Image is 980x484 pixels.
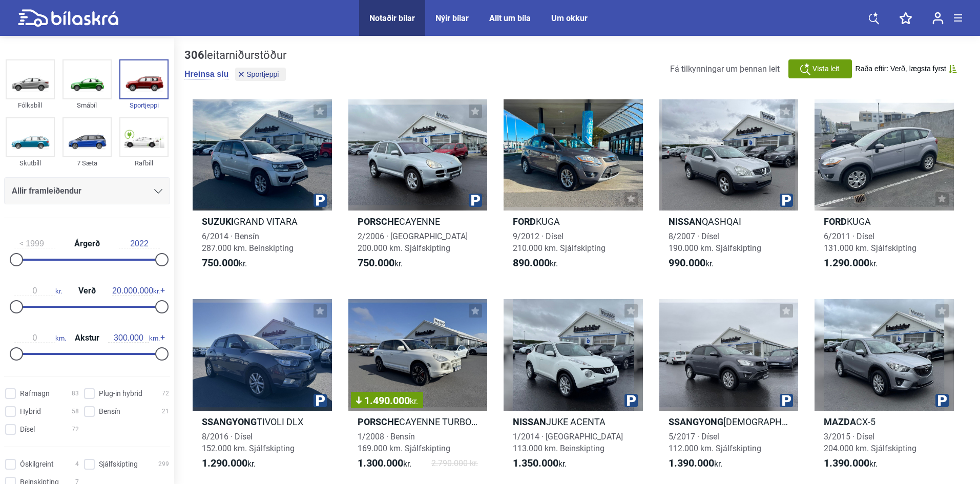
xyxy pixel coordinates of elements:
span: kr. [202,457,256,470]
b: Porsche [358,216,399,227]
div: Sportjeppi [119,99,169,111]
h2: CAYENNE TURBO S [348,416,488,428]
span: Hybrid [20,406,41,417]
span: 8/2007 · Dísel 190.000 km. Sjálfskipting [669,232,761,253]
b: 1.390.000 [824,457,869,469]
b: 750.000 [358,257,394,269]
span: km. [108,333,160,343]
b: Nissan [669,216,702,227]
button: Sportjeppi [235,68,286,81]
b: 1.290.000 [824,257,869,269]
span: Sjálfskipting [99,459,138,470]
span: km. [14,333,66,343]
b: Ford [513,216,536,227]
b: Porsche [358,416,399,427]
span: kr. [669,257,714,269]
div: Allt um bíla [489,13,531,23]
a: Nýir bílar [435,13,469,23]
span: kr. [824,457,878,470]
b: 1.290.000 [202,457,247,469]
a: FordKUGA9/2012 · Dísel210.000 km. Sjálfskipting890.000kr. [504,99,643,279]
b: Ford [824,216,847,227]
img: parking.png [624,394,638,407]
div: Skutbíll [6,157,55,169]
a: Um okkur [551,13,588,23]
span: kr. [202,257,247,269]
span: Sportjeppi [246,71,279,78]
b: Suzuki [202,216,234,227]
h2: KUGA [504,216,643,227]
img: parking.png [935,394,949,407]
b: 750.000 [202,257,239,269]
h2: JUKE ACENTA [504,416,643,428]
b: 1.390.000 [669,457,714,469]
h2: CAYENNE [348,216,488,227]
span: 72 [72,424,79,435]
a: PorscheCAYENNE2/2006 · [GEOGRAPHIC_DATA]200.000 km. Sjálfskipting750.000kr. [348,99,488,279]
div: Smábíl [62,99,112,111]
a: Notaðir bílar [369,13,415,23]
span: Árgerð [72,240,102,248]
a: NissanQASHQAI8/2007 · Dísel190.000 km. Sjálfskipting990.000kr. [659,99,799,279]
button: Raða eftir: Verð, lægsta fyrst [856,65,957,73]
span: 4 [75,459,79,470]
button: Hreinsa síu [184,69,228,79]
a: NissanJUKE ACENTA1/2014 · [GEOGRAPHIC_DATA]113.000 km. Beinskipting1.350.000kr. [504,299,643,478]
b: 1.300.000 [358,457,403,469]
a: Ssangyong[DEMOGRAPHIC_DATA]5/2017 · Dísel112.000 km. Sjálfskipting1.390.000kr. [659,299,799,478]
b: Nissan [513,416,546,427]
span: 21 [162,406,169,417]
b: 990.000 [669,257,705,269]
span: 9/2012 · Dísel 210.000 km. Sjálfskipting [513,232,606,253]
span: kr. [410,396,418,406]
span: 1.490.000 [356,395,418,406]
span: 1/2014 · [GEOGRAPHIC_DATA] 113.000 km. Beinskipting [513,432,623,453]
span: 5/2017 · Dísel 112.000 km. Sjálfskipting [669,432,761,453]
span: 8/2016 · Dísel 152.000 km. Sjálfskipting [202,432,295,453]
img: parking.png [314,194,327,207]
h2: QASHQAI [659,216,799,227]
span: Óskilgreint [20,459,54,470]
span: kr. [669,457,722,470]
span: Raða eftir: Verð, lægsta fyrst [856,65,946,73]
span: Rafmagn [20,388,50,399]
a: SuzukiGRAND VITARA6/2014 · Bensín287.000 km. Beinskipting750.000kr. [193,99,332,279]
div: Rafbíll [119,157,169,169]
a: 1.490.000kr.PorscheCAYENNE TURBO S1/2008 · Bensín169.000 km. Sjálfskipting1.300.000kr.2.790.000 kr. [348,299,488,478]
span: kr. [358,257,403,269]
h2: KUGA [815,216,954,227]
a: FordKUGA6/2011 · Dísel131.000 km. Sjálfskipting1.290.000kr. [815,99,954,279]
span: kr. [824,257,878,269]
h2: CX-5 [815,416,954,428]
span: kr. [112,286,160,296]
div: leitarniðurstöður [184,49,288,62]
span: Fá tilkynningar um þennan leit [670,64,780,74]
b: 306 [184,49,204,61]
b: Ssangyong [669,416,723,427]
h2: TIVOLI DLX [193,416,332,428]
span: 58 [72,406,79,417]
b: Ssangyong [202,416,257,427]
img: parking.png [469,194,482,207]
span: Plug-in hybrid [99,388,142,399]
span: 2/2006 · [GEOGRAPHIC_DATA] 200.000 km. Sjálfskipting [358,232,468,253]
b: 1.350.000 [513,457,558,469]
span: 2.790.000 kr. [431,457,478,470]
img: parking.png [780,394,793,407]
img: user-login.svg [932,12,944,25]
img: parking.png [314,394,327,407]
h2: [DEMOGRAPHIC_DATA] [659,416,799,428]
div: 7 Sæta [62,157,112,169]
div: Fólksbíll [6,99,55,111]
b: Mazda [824,416,856,427]
span: 6/2014 · Bensín 287.000 km. Beinskipting [202,232,294,253]
span: 1/2008 · Bensín 169.000 km. Sjálfskipting [358,432,450,453]
span: kr. [513,257,558,269]
span: Allir framleiðendur [12,184,81,198]
span: 83 [72,388,79,399]
span: 299 [158,459,169,470]
b: 890.000 [513,257,550,269]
